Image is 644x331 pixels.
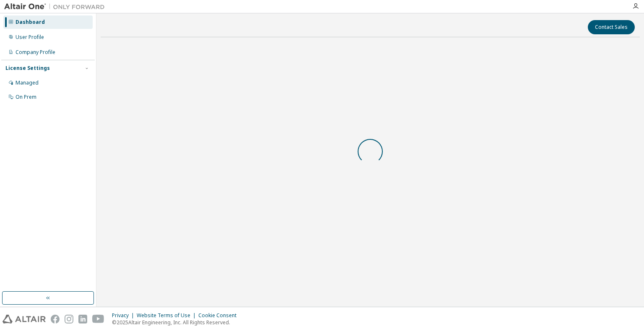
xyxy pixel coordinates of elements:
img: Altair One [4,3,109,11]
div: Website Terms of Use [137,312,198,319]
div: On Prem [16,94,36,100]
img: youtube.svg [92,315,104,323]
div: Dashboard [16,19,45,26]
img: facebook.svg [51,315,60,323]
p: © 2025 Altair Engineering, Inc. All Rights Reserved. [112,319,241,326]
img: altair_logo.svg [3,315,46,323]
div: Managed [16,80,39,86]
button: Contact Sales [588,20,635,34]
div: Privacy [112,312,137,319]
img: instagram.svg [65,315,73,323]
div: User Profile [16,34,44,41]
div: Company Profile [16,49,55,56]
div: License Settings [5,65,50,72]
div: Cookie Consent [198,312,241,319]
img: linkedin.svg [78,315,87,323]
